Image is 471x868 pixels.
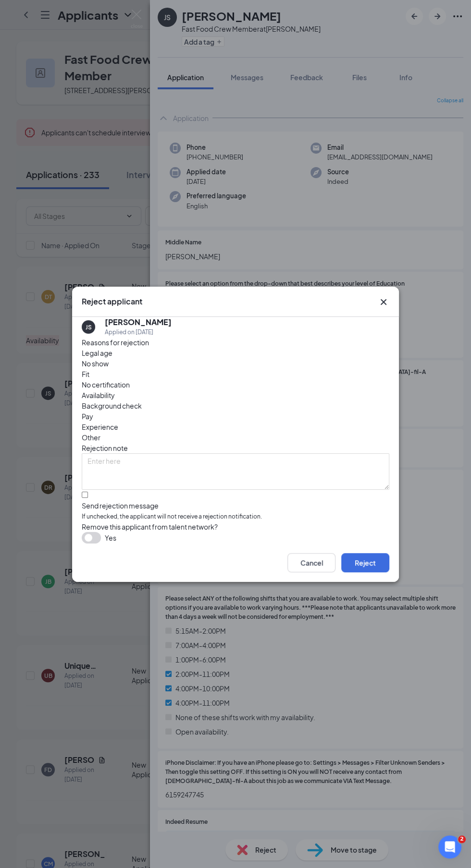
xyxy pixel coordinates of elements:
[82,296,142,307] h3: Reject applicant
[105,531,116,543] span: Yes
[82,522,218,530] span: Remove this applicant from talent network?
[169,4,186,21] div: Close
[82,432,100,443] span: Other
[25,183,108,193] div: Team Recor...Active.mp4
[82,338,149,347] span: Reasons for rejection
[8,113,185,145] div: Leo says…
[287,553,335,572] button: Cancel
[8,290,185,394] div: Leo says…
[82,411,93,422] span: Pay
[82,348,112,358] span: Legal age
[15,183,150,194] a: Team Recor...Active.mp4
[142,74,177,84] div: Thank you
[378,296,389,308] svg: Cross
[150,4,169,22] button: Home
[82,390,115,400] span: Availability
[8,145,158,200] div: Would you like to make her record active again? If so, please follow this video:Team Recor...Acti...
[341,553,389,572] button: Reject
[27,5,43,21] img: Profile image for Fin
[378,296,389,308] button: Close
[86,323,92,331] div: JS
[8,220,185,277] div: Leo says…
[82,379,130,390] span: No certification
[8,69,185,97] div: Megan says…
[8,290,158,386] div: Hi [PERSON_NAME], I hope everything is good on your end. 😊I will close this conversation since I ...
[82,492,88,498] input: Send rejection messageIf unchecked, the applicant will not receive a rejection notification.
[134,69,185,90] div: Thank you
[15,296,150,380] div: Hi [PERSON_NAME], I hope everything is good on your end. 😊I will close this conversation since I ...
[8,277,185,290] div: [DATE]
[8,105,185,106] div: New messages divider
[8,207,185,220] div: [DATE]
[105,327,172,337] div: Applied on [DATE]
[82,358,109,369] span: No show
[82,444,128,452] span: Rejection note
[438,835,461,858] iframe: Intercom live chat
[61,39,144,47] span: Onboarding Documents
[15,119,150,138] div: You are welcome. Were you able to find her documents?
[458,835,466,843] span: 2
[82,512,389,521] span: If unchecked, the applicant will not receive a rejection notification.
[88,307,104,324] button: Scroll to bottom
[8,145,185,207] div: Leo says…
[105,317,172,327] h5: [PERSON_NAME]
[82,501,389,510] div: Send rejection message
[47,5,58,12] h1: Fin
[15,150,150,179] div: Would you like to make her record active again? If so, please follow this video:
[40,33,152,53] a: Onboarding Documents
[6,4,25,22] button: go back
[82,369,89,379] span: Fit
[47,12,120,22] p: The team can also help
[82,422,118,432] span: Experience
[15,226,150,264] div: Hi [PERSON_NAME], I haven't received a response from you. Please let me know if you still need fu...
[8,220,158,269] div: Hi [PERSON_NAME], I haven't received a response from you. Please let me know if you still need fu...
[8,113,158,144] div: You are welcome. Were you able to find her documents?
[82,400,142,411] span: Background check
